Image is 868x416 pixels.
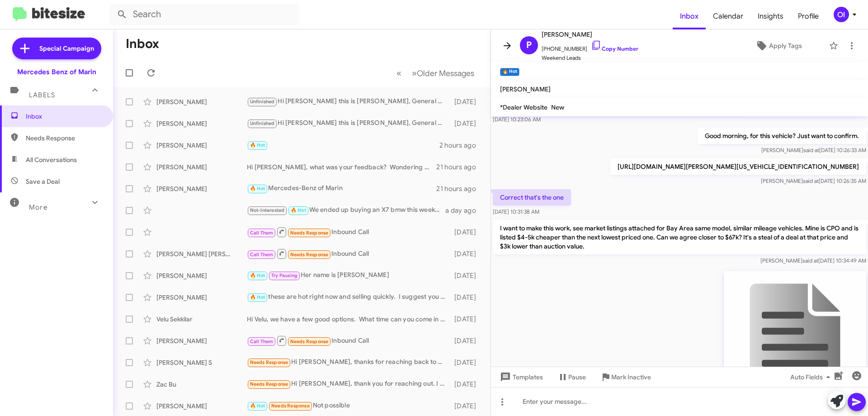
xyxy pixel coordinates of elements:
[250,142,265,148] span: 🔥 Hot
[450,228,483,237] div: [DATE]
[26,112,103,121] span: Inbox
[439,141,483,150] div: 2 hours ago
[493,116,541,123] span: [DATE] 10:23:06 AM
[26,177,60,186] span: Save a Deal
[156,358,247,367] div: [PERSON_NAME] S
[542,40,638,53] span: [PHONE_NUMBER]
[250,359,288,365] span: Needs Response
[250,207,285,213] span: Not-Interested
[542,29,638,40] span: [PERSON_NAME]
[156,184,247,193] div: [PERSON_NAME]
[493,208,539,215] span: [DATE] 10:31:38 AM
[29,91,55,99] span: Labels
[450,358,483,367] div: [DATE]
[156,163,247,172] div: [PERSON_NAME]
[450,119,483,128] div: [DATE]
[39,44,94,53] span: Special Campaign
[250,403,265,409] span: 🔥 Hot
[29,203,47,211] span: More
[250,273,265,278] span: 🔥 Hot
[250,186,265,191] span: 🔥 Hot
[450,380,483,389] div: [DATE]
[493,189,571,206] p: Correct that's the one
[291,207,306,213] span: 🔥 Hot
[450,402,483,411] div: [DATE]
[417,68,474,78] span: Older Messages
[493,220,866,254] p: I want to make this work, see market listings attached for Bay Area same model, similar mileage v...
[724,271,866,414] img: 9k=
[769,38,802,54] span: Apply Tags
[250,294,265,300] span: 🔥 Hot
[156,97,247,106] div: [PERSON_NAME]
[247,226,450,238] div: Inbound Call
[750,3,791,29] span: Insights
[247,315,450,324] div: Hi Velu, we have a few good options. What time can you come in to see them in person?
[450,315,483,324] div: [DATE]
[247,248,450,259] div: Inbound Call
[247,205,445,215] div: We ended up buying an X7 bmw this weekend thank you.
[290,252,329,258] span: Needs Response
[450,336,483,345] div: [DATE]
[247,357,450,368] div: Hi [PERSON_NAME], thanks for reaching back to me. I heard the white C300 coupe was sold.
[250,252,274,258] span: Call Them
[445,206,483,215] div: a day ago
[826,7,858,22] button: OI
[436,163,483,172] div: 21 hours ago
[406,64,480,82] button: Next
[591,45,638,52] a: Copy Number
[790,369,834,385] span: Auto Fields
[247,183,436,194] div: Mercedes-Benz of Marin
[247,335,450,346] div: Inbound Call
[498,369,543,385] span: Templates
[450,293,483,302] div: [DATE]
[156,271,247,280] div: [PERSON_NAME]
[391,64,407,82] button: Previous
[450,271,483,280] div: [DATE]
[698,128,866,144] p: Good morning, for this vehicle? Just want to confirm.
[412,67,417,79] span: »
[156,402,247,411] div: [PERSON_NAME]
[26,134,103,143] span: Needs Response
[568,369,586,385] span: Pause
[109,4,299,25] input: Search
[673,3,706,29] a: Inbox
[803,177,819,184] span: said at
[247,401,450,411] div: Not possible
[156,293,247,302] div: [PERSON_NAME]
[610,158,866,175] p: [URL][DOMAIN_NAME][PERSON_NAME][US_VEHICLE_IDENTIFICATION_NUMBER]
[156,119,247,128] div: [PERSON_NAME]
[247,118,450,129] div: Hi [PERSON_NAME] this is [PERSON_NAME], General Manager at Mercedes Benz of Marin. I saw you conn...
[247,96,450,107] div: Hi [PERSON_NAME] this is [PERSON_NAME], General Manager at Mercedes Benz of Marin. I saw you conn...
[250,339,274,344] span: Call Them
[156,336,247,345] div: [PERSON_NAME]
[761,177,866,184] span: [PERSON_NAME] [DATE] 10:26:35 AM
[250,99,275,105] span: Unfinished
[803,147,819,153] span: said at
[396,67,401,79] span: «
[834,7,849,22] div: OI
[526,38,532,53] span: P
[126,37,159,51] h1: Inbox
[247,292,450,302] div: these are hot right now and selling quickly. I suggest you come in as soon as you can.
[802,257,818,264] span: said at
[550,369,593,385] button: Pause
[156,141,247,150] div: [PERSON_NAME]
[761,147,866,153] span: [PERSON_NAME] [DATE] 10:26:33 AM
[760,257,866,264] span: [PERSON_NAME] [DATE] 10:34:49 AM
[392,64,480,82] nav: Page navigation example
[250,230,274,236] span: Call Them
[791,3,826,29] a: Profile
[500,68,519,76] small: 🔥 Hot
[247,379,450,389] div: Hi [PERSON_NAME], thank you for reaching out. I have decided to wait the year end to buy the car.
[706,3,750,29] a: Calendar
[156,315,247,324] div: Velu Sekkilar
[290,339,329,344] span: Needs Response
[290,230,329,236] span: Needs Response
[156,249,247,258] div: [PERSON_NAME] [PERSON_NAME]
[450,249,483,258] div: [DATE]
[247,163,436,172] div: Hi [PERSON_NAME], what was your feedback? Wondering why you didn't purchase it.
[783,369,841,385] button: Auto Fields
